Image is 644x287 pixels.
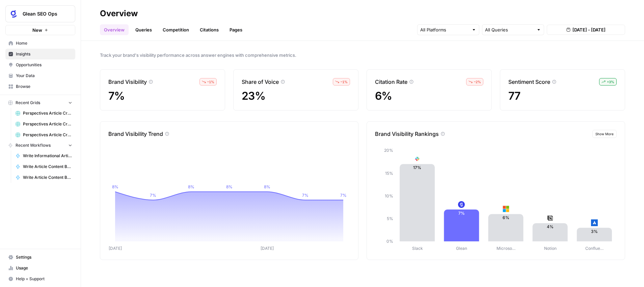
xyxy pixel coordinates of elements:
[16,100,40,106] span: Recent Grids
[591,219,598,226] img: z9uib5lamw7lf050teux7ahm3b2h
[5,38,75,49] a: Home
[16,73,72,79] span: Your Data
[412,246,423,251] tspan: Slack
[503,215,509,220] text: 6%
[108,89,125,102] span: 7%
[503,206,509,212] img: p3hd1obyll9lsm5wdn8v4zxto07t
[23,121,72,127] span: Perspectives Article Creation (Agents)
[16,142,51,148] span: Recent Workflows
[16,51,72,57] span: Insights
[387,216,393,221] tspan: 5%
[108,78,147,86] p: Brand Visibility
[23,110,72,116] span: Perspectives Article Creation
[12,161,75,172] a: Write Article Content Brief (Agents)
[485,26,534,33] input: All Queries
[456,246,467,251] tspan: Glean
[5,70,75,81] a: Your Data
[131,24,156,35] a: Queries
[384,148,393,153] tspan: 20%
[12,172,75,183] a: Write Article Content Brief (Search)
[5,98,75,108] button: Recent Grids
[12,108,75,119] a: Perspectives Article Creation
[16,62,72,68] span: Opportunities
[544,246,557,251] tspan: Notion
[12,129,75,140] a: Perspectives Article Creation (Search)
[207,79,214,85] span: – 1 %
[591,229,598,234] text: 3%
[23,164,72,170] span: Write Article Content Brief (Agents)
[458,211,465,216] text: 7%
[497,246,515,251] tspan: Microso…
[341,79,348,85] span: – 1 %
[585,246,603,251] tspan: Conflue…
[112,184,118,189] tspan: 8%
[547,25,625,35] button: [DATE] - [DATE]
[5,49,75,59] a: Insights
[109,246,122,251] tspan: [DATE]
[23,132,72,138] span: Perspectives Article Creation (Search)
[16,83,72,90] span: Browse
[508,78,550,86] p: Sentiment Score
[16,40,72,46] span: Home
[413,165,421,170] text: 17%
[5,140,75,150] button: Recent Workflows
[23,174,72,181] span: Write Article Content Brief (Search)
[32,27,42,33] span: New
[5,59,75,70] a: Opportunities
[5,263,75,273] a: Usage
[150,193,156,198] tspan: 7%
[5,81,75,92] a: Browse
[8,8,20,20] img: Glean SEO Ops Logo
[547,224,554,229] text: 4%
[375,89,392,102] span: 6%
[385,171,393,176] tspan: 15%
[225,24,246,35] a: Pages
[16,254,72,260] span: Settings
[12,119,75,129] a: Perspectives Article Creation (Agents)
[188,184,194,189] tspan: 8%
[226,184,233,189] tspan: 8%
[242,89,265,102] span: 23%
[572,26,606,33] span: [DATE] - [DATE]
[23,153,72,159] span: Write Informational Article Body (Agents)
[264,184,270,189] tspan: 8%
[12,150,75,161] a: Write Informational Article Body (Agents)
[375,130,439,138] p: Brand Visibility Rankings
[5,25,75,35] button: New
[414,156,421,162] img: rmoykt6yt8ydio9rrwfrhl64pej6
[592,130,617,138] button: Show More
[5,252,75,263] a: Settings
[595,131,614,137] span: Show More
[23,10,63,17] span: Glean SEO Ops
[302,193,308,198] tspan: 7%
[16,265,72,271] span: Usage
[385,193,393,198] tspan: 10%
[508,89,520,102] span: 77
[458,201,465,208] img: opdhyqjq9e9v6genfq59ut7sdua2
[16,276,72,282] span: Help + Support
[261,246,274,251] tspan: [DATE]
[386,239,393,244] tspan: 0%
[420,26,469,33] input: All Platforms
[5,273,75,284] button: Help + Support
[159,24,193,35] a: Competition
[5,5,75,22] button: Workspace: Glean SEO Ops
[340,193,347,198] tspan: 7%
[242,78,279,86] p: Share of Voice
[547,215,554,221] img: vdittyzr50yvc6bia2aagny4s5uj
[100,8,138,19] div: Overview
[108,130,163,138] p: Brand Visibility Trend
[375,78,407,86] p: Citation Rate
[607,79,614,85] span: + 3 %
[100,24,129,35] a: Overview
[100,52,625,58] span: Track your brand's visibility performance across answer engines with comprehensive metrics.
[196,24,223,35] a: Citations
[474,79,481,85] span: – 2 %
